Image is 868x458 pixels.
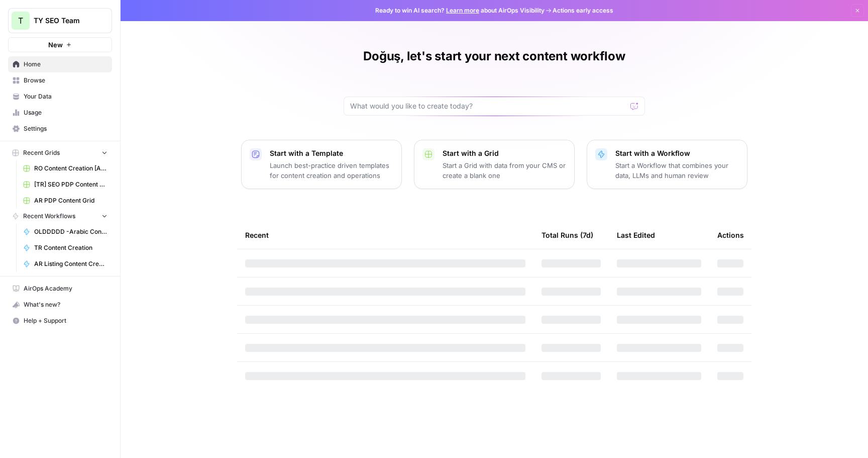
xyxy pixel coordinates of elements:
span: AR Listing Content Creation [34,259,107,268]
span: Ready to win AI search? about AirOps Visibility [375,6,545,15]
button: Start with a GridStart a Grid with data from your CMS or create a blank one [414,140,575,189]
a: Home [8,56,112,72]
button: New [8,37,112,52]
button: Workspace: TY SEO Team [8,8,112,33]
a: Usage [8,105,112,121]
span: T [18,15,23,27]
a: AR PDP Content Grid [19,193,112,209]
span: Recent Grids [23,148,60,157]
button: Start with a WorkflowStart a Workflow that combines your data, LLMs and human review [587,140,747,189]
button: Recent Grids [8,145,112,160]
span: RO Content Creation [Anil] Grid [34,164,107,173]
span: TY SEO Team [34,16,94,26]
button: What's new? [8,297,112,313]
button: Recent Workflows [8,209,112,224]
p: Start with a Workflow [615,148,739,158]
span: [TR] SEO PDP Content Creation Grid [34,180,107,189]
a: RO Content Creation [Anil] Grid [19,160,112,176]
button: Start with a TemplateLaunch best-practice driven templates for content creation and operations [241,140,402,189]
span: Settings [24,124,107,133]
span: Actions early access [553,6,613,15]
a: Your Data [8,88,112,105]
a: [TR] SEO PDP Content Creation Grid [19,176,112,193]
h1: Doğuş, let's start your next content workflow [363,48,625,64]
span: Home [24,60,107,69]
span: Usage [24,108,107,117]
div: Total Runs (7d) [541,221,593,249]
span: TR Content Creation [34,243,107,252]
span: New [48,40,63,50]
a: OLDDDDD -Arabic Content Creation [19,224,112,240]
span: AR PDP Content Grid [34,196,107,205]
a: AR Listing Content Creation [19,256,112,272]
p: Start a Grid with data from your CMS or create a blank one [443,160,566,180]
a: AirOps Academy [8,281,112,297]
a: Settings [8,121,112,137]
span: Help + Support [24,316,107,325]
div: What's new? [9,297,112,312]
span: OLDDDDD -Arabic Content Creation [34,227,107,236]
a: Learn more [446,7,479,14]
span: Your Data [24,92,107,101]
input: What would you like to create today? [350,101,626,111]
a: TR Content Creation [19,240,112,256]
span: Recent Workflows [23,212,75,221]
p: Start a Workflow that combines your data, LLMs and human review [615,160,739,180]
div: Recent [245,221,525,249]
button: Help + Support [8,313,112,329]
span: AirOps Academy [24,284,107,293]
div: Last Edited [617,221,655,249]
span: Browse [24,76,107,85]
p: Launch best-practice driven templates for content creation and operations [270,160,393,180]
p: Start with a Grid [443,148,566,158]
p: Start with a Template [270,148,393,158]
a: Browse [8,72,112,88]
div: Actions [717,221,744,249]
